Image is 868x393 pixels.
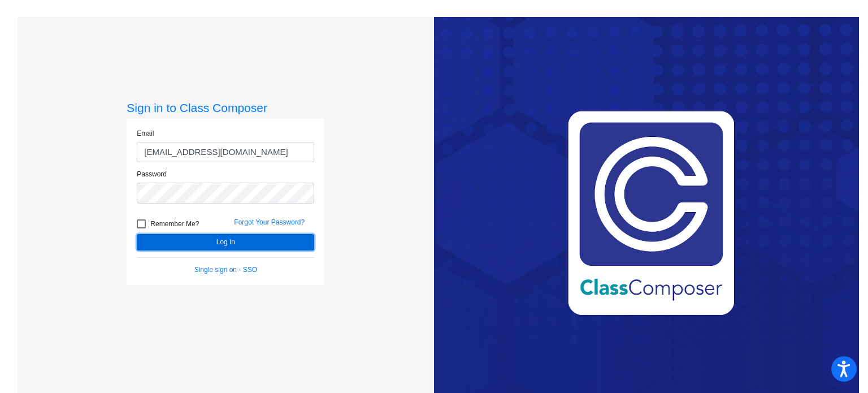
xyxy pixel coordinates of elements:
[150,217,199,231] span: Remember Me?
[234,218,305,226] a: Forgot Your Password?
[194,266,257,274] a: Single sign on - SSO
[137,128,154,139] label: Email
[137,169,167,179] label: Password
[137,234,314,251] button: Log In
[127,101,324,115] h3: Sign in to Class Composer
